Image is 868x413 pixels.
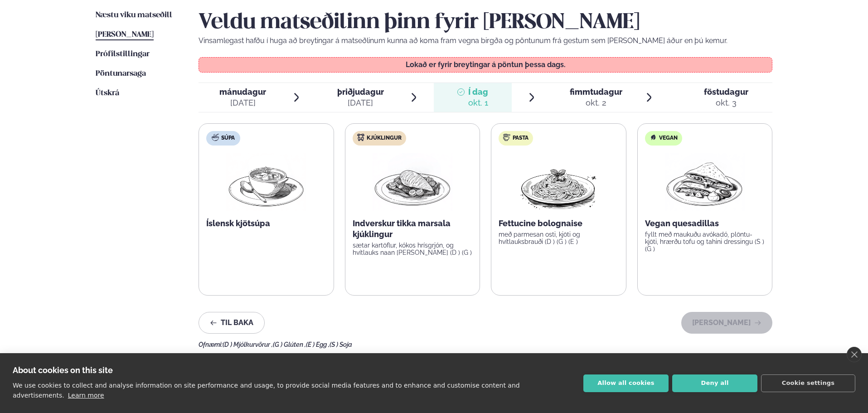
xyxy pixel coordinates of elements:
strong: About cookies on this site [13,365,113,375]
span: Vegan [659,135,678,142]
p: sætar kartöflur, kókos hrísgrjón, og hvítlauks naan [PERSON_NAME] (D ) (G ) [353,242,473,256]
img: chicken.svg [357,134,364,141]
span: Í dag [468,87,488,97]
span: Pasta [513,135,529,142]
p: Lokað er fyrir breytingar á pöntun þessa dags. [208,61,763,68]
div: okt. 2 [570,97,622,108]
button: Til baka [199,312,265,334]
img: Soup.png [226,153,306,211]
img: soup.svg [212,134,219,141]
div: [DATE] [219,97,266,108]
a: close [847,347,862,362]
h2: Veldu matseðilinn þinn fyrir [PERSON_NAME] [199,10,772,35]
a: Pöntunarsaga [96,68,146,79]
img: pasta.svg [503,134,510,141]
a: Næstu viku matseðill [96,10,172,21]
p: Fettucine bolognaise [499,218,619,229]
span: mánudagur [219,87,266,97]
p: Íslensk kjötsúpa [206,218,326,229]
a: Learn more [68,392,104,399]
p: Indverskur tikka marsala kjúklingur [353,218,473,240]
span: Útskrá [96,89,119,97]
div: okt. 1 [468,97,488,108]
span: Næstu viku matseðill [96,11,172,19]
a: Útskrá [96,88,119,99]
span: (S ) Soja [330,341,352,348]
p: með parmesan osti, kjöti og hvítlauksbrauði (D ) (G ) (E ) [499,231,619,245]
span: [PERSON_NAME] [96,31,154,39]
a: [PERSON_NAME] [96,29,154,40]
p: Vinsamlegast hafðu í huga að breytingar á matseðlinum kunna að koma fram vegna birgða og pöntunum... [199,35,772,46]
a: Prófílstillingar [96,49,150,60]
button: Cookie settings [761,374,855,392]
p: Vegan quesadillas [645,218,765,229]
span: fimmtudagur [570,87,622,97]
div: Ofnæmi: [199,341,772,348]
div: okt. 3 [704,97,748,108]
img: Spagetti.png [519,153,598,211]
img: Chicken-breast.png [373,153,452,211]
div: [DATE] [337,97,384,108]
span: Súpa [221,135,235,142]
span: Kjúklingur [367,135,402,142]
span: Prófílstillingar [96,50,150,58]
span: föstudagur [704,87,748,97]
span: þriðjudagur [337,87,384,97]
img: Quesadilla.png [665,153,745,211]
button: [PERSON_NAME] [681,312,772,334]
span: (G ) Glúten , [273,341,306,348]
img: Vegan.svg [650,134,657,141]
span: (E ) Egg , [306,341,330,348]
p: fyllt með maukuðu avókadó, plöntu-kjöti, hrærðu tofu og tahini dressingu (S ) (G ) [645,231,765,253]
p: We use cookies to collect and analyse information on site performance and usage, to provide socia... [13,382,520,399]
button: Deny all [672,374,757,392]
span: (D ) Mjólkurvörur , [223,341,273,348]
button: Allow all cookies [583,374,669,392]
span: Pöntunarsaga [96,70,146,78]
